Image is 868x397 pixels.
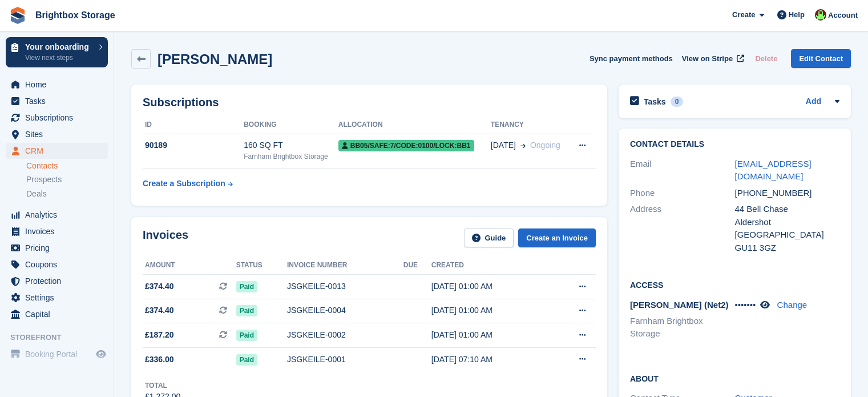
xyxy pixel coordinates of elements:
h2: About [630,372,839,384]
th: Created [431,256,550,275]
a: Create a Subscription [143,173,233,194]
a: menu [6,346,108,362]
h2: Contact Details [630,140,839,149]
a: [EMAIL_ADDRESS][DOMAIN_NAME] [735,159,812,182]
div: 0 [671,97,684,107]
div: 44 Bell Chase [735,203,840,216]
a: Guide [464,228,514,247]
span: Pricing [25,240,94,256]
span: Paid [236,281,257,292]
a: Brightbox Storage [31,6,120,25]
div: [DATE] 07:10 AM [431,354,550,366]
a: Create an Invoice [518,228,596,247]
span: CRM [25,143,94,159]
span: Invoices [25,223,94,239]
div: JSGKEILE-0004 [287,304,403,316]
button: Sync payment methods [590,49,673,68]
span: Analytics [25,207,94,223]
img: stora-icon-8386f47178a22dfd0bd8f6a31ec36ba5ce8667c1dd55bd0f319d3a0aa187defe.svg [9,7,26,24]
div: Aldershot [735,216,840,229]
a: Prospects [26,174,108,186]
span: Tasks [25,93,94,109]
span: Prospects [26,174,62,185]
span: [DATE] [491,139,516,151]
span: Booking Portal [25,346,94,362]
span: Capital [25,306,94,322]
a: menu [6,256,108,272]
span: £187.20 [145,329,174,341]
a: menu [6,93,108,109]
h2: Invoices [143,228,188,247]
span: £374.40 [145,280,174,292]
p: View next steps [25,53,93,63]
span: ••••••• [735,300,756,310]
a: Preview store [94,347,108,361]
span: £374.40 [145,304,174,316]
div: [DATE] 01:00 AM [431,329,550,341]
span: Settings [25,290,94,306]
span: View on Stripe [682,53,733,65]
div: GU11 3GZ [735,242,840,255]
h2: Tasks [644,97,666,107]
span: Paid [236,354,257,366]
span: Coupons [25,256,94,272]
p: Your onboarding [25,43,93,51]
li: Farnham Brightbox Storage [630,315,735,340]
a: Your onboarding View next steps [6,37,108,67]
th: ID [143,116,244,134]
span: Sites [25,126,94,142]
span: Ongoing [530,141,560,150]
div: JSGKEILE-0013 [287,280,403,292]
span: Create [732,9,755,21]
span: Deals [26,189,47,199]
th: Invoice number [287,256,403,275]
th: Booking [244,116,338,134]
a: menu [6,143,108,159]
span: [PERSON_NAME] (Net2) [630,300,729,310]
div: JSGKEILE-0002 [287,329,403,341]
div: [GEOGRAPHIC_DATA] [735,228,840,242]
th: Allocation [338,116,491,134]
a: Deals [26,188,108,200]
div: Total [145,380,180,391]
span: BB05/safe:7/code:0100/lock:BB1 [338,140,474,151]
a: menu [6,290,108,306]
span: Storefront [10,332,114,343]
a: Add [806,95,821,109]
span: Subscriptions [25,110,94,126]
a: menu [6,77,108,93]
span: Account [828,10,858,21]
div: 90189 [143,139,244,151]
th: Due [403,256,431,275]
a: menu [6,223,108,239]
div: [PHONE_NUMBER] [735,187,840,200]
a: menu [6,126,108,142]
span: Home [25,77,94,93]
div: Farnham Brightbox Storage [244,151,338,162]
span: Paid [236,330,257,341]
div: 160 SQ FT [244,139,338,151]
a: menu [6,306,108,322]
button: Delete [750,49,782,68]
img: Marlena [815,9,826,21]
span: Protection [25,273,94,289]
div: [DATE] 01:00 AM [431,280,550,292]
th: Amount [143,256,236,275]
a: menu [6,240,108,256]
h2: [PERSON_NAME] [158,51,272,67]
span: Paid [236,305,257,316]
div: JSGKEILE-0001 [287,354,403,366]
div: Email [630,158,735,183]
span: Help [789,9,805,21]
th: Status [236,256,287,275]
a: menu [6,273,108,289]
th: Tenancy [491,116,569,134]
div: Create a Subscription [143,178,225,190]
a: Edit Contact [791,49,851,68]
h2: Access [630,279,839,290]
a: menu [6,110,108,126]
h2: Subscriptions [143,96,596,109]
div: Address [630,203,735,254]
div: [DATE] 01:00 AM [431,304,550,316]
a: Contacts [26,161,108,171]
